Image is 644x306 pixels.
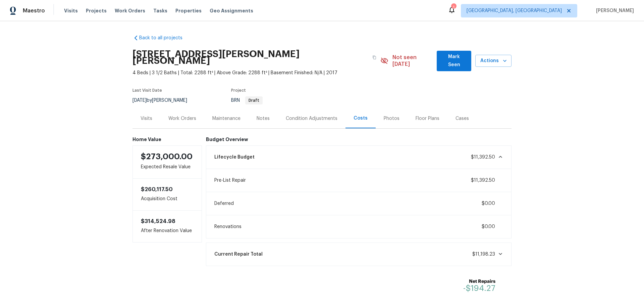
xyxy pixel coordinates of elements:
span: Project [231,88,246,92]
span: $11,392.50 [471,178,495,183]
button: Mark Seen [437,51,471,71]
span: Properties [175,7,202,14]
div: Notes [257,115,270,122]
a: Back to all projects [132,35,197,41]
span: Work Orders [115,7,145,14]
span: -$194.27 [463,284,495,292]
span: $314,524.98 [141,219,175,224]
div: 1 [451,4,456,11]
span: [PERSON_NAME] [593,7,634,14]
span: Current Repair Total [214,251,263,258]
h6: Budget Overview [206,137,512,142]
span: $11,392.50 [471,155,495,160]
span: $273,000.00 [141,152,193,161]
span: Pre-List Repair [214,177,246,184]
div: Condition Adjustments [286,115,337,122]
span: $11,198.23 [472,252,495,257]
span: $260,117.50 [141,187,173,192]
div: Cases [455,115,469,122]
span: Deferred [214,200,234,207]
div: Maintenance [212,115,240,122]
span: $0.00 [482,201,495,206]
span: Tasks [153,8,167,13]
span: Geo Assignments [210,7,253,14]
div: Visits [141,115,152,122]
button: Copy Address [368,51,380,63]
span: Not seen [DATE] [392,54,433,68]
div: Photos [384,115,399,122]
div: Expected Resale Value [132,145,202,179]
span: Last Visit Date [132,88,162,92]
span: BRN [231,98,263,103]
span: Mark Seen [442,53,466,69]
span: [DATE] [132,98,147,103]
b: Net Repairs [463,278,495,285]
div: Floor Plans [416,115,439,122]
span: Maestro [23,7,45,14]
div: Costs [354,115,368,122]
span: Draft [246,98,262,102]
span: [GEOGRAPHIC_DATA], [GEOGRAPHIC_DATA] [467,7,562,14]
div: Work Orders [168,115,196,122]
h6: Home Value [132,137,202,142]
button: Actions [475,55,512,67]
span: Lifecycle Budget [214,154,255,161]
span: Projects [86,7,107,14]
div: Acquisition Cost [132,179,202,210]
span: Renovations [214,223,241,230]
div: After Renovation Value [132,210,202,243]
span: Visits [64,7,78,14]
span: 4 Beds | 3 1/2 Baths | Total: 2288 ft² | Above Grade: 2288 ft² | Basement Finished: N/A | 2017 [132,70,380,76]
h2: [STREET_ADDRESS][PERSON_NAME][PERSON_NAME] [132,51,368,64]
span: $0.00 [482,224,495,229]
div: by [PERSON_NAME] [132,96,195,104]
span: Actions [481,57,506,65]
